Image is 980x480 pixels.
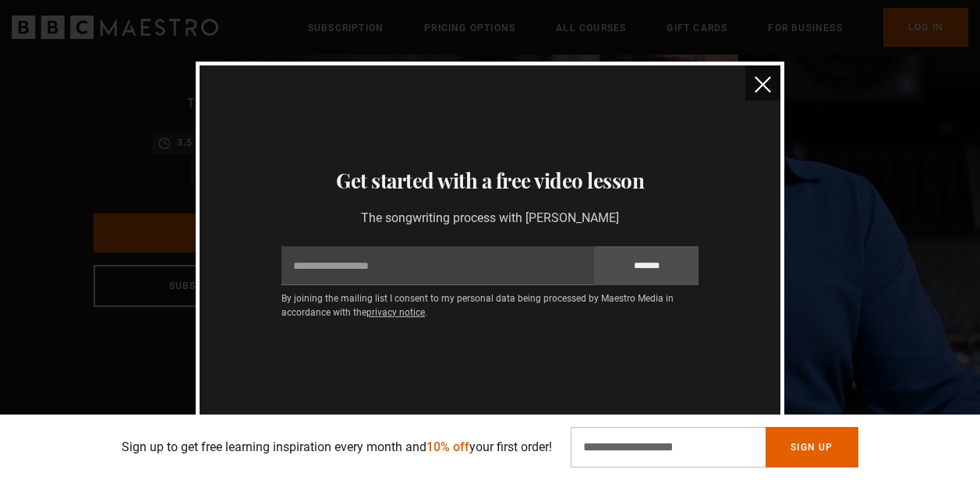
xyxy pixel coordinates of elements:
[281,291,699,319] p: By joining the mailing list I consent to my personal data being processed by Maestro Media in acc...
[281,209,699,228] p: The songwriting process with [PERSON_NAME]
[745,65,780,101] button: close
[366,307,425,318] a: privacy notice
[426,439,469,454] span: 10% off
[766,427,858,468] button: Sign Up
[218,165,761,196] h3: Get started with a free video lesson
[122,438,552,457] p: Sign up to get free learning inspiration every month and your first order!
